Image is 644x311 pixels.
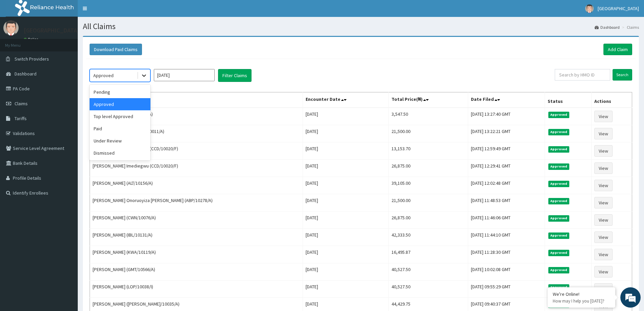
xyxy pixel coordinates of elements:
td: [DATE] 10:02:08 GMT [468,263,545,281]
td: [PERSON_NAME] Imediegwu (CCD/10020/F) [90,160,303,177]
span: Approved [548,215,570,221]
th: Status [545,92,591,108]
div: Approved [90,98,150,110]
td: 42,333.50 [388,229,468,246]
div: Dismissed [90,147,150,159]
td: 21,500.00 [388,194,468,212]
a: Dashboard [595,24,620,30]
td: [PERSON_NAME] Onoruoyiza [PERSON_NAME] (ABP/10278/A) [90,194,303,212]
td: [DATE] 12:02:48 GMT [468,177,545,194]
td: [PERSON_NAME] (ALT/10156/A) [90,177,303,194]
span: Claims [15,101,28,107]
textarea: Type your message and hit 'Enter' [3,185,129,208]
td: [PERSON_NAME] (LOP/10038/I) [90,281,303,298]
td: [DATE] 11:28:30 GMT [468,246,545,263]
td: [DATE] [303,108,388,125]
td: [PERSON_NAME] (IBL/10131/A) [90,229,303,246]
button: Filter Claims [218,69,252,82]
span: Dashboard [15,71,37,77]
img: User Image [3,20,19,36]
h1: All Claims [83,22,639,31]
span: Approved [548,163,570,170]
a: Online [24,37,40,42]
div: Minimize live chat window [111,3,127,20]
input: Select Month and Year [154,69,215,81]
input: Search [613,69,632,81]
p: [GEOGRAPHIC_DATA] [24,27,79,34]
div: Top level Approved [90,110,150,123]
span: Tariffs [15,115,27,121]
td: 21,500.00 [388,125,468,142]
span: Approved [548,146,570,152]
button: Download Paid Claims [90,44,142,55]
li: Claims [620,24,639,30]
td: [PERSON_NAME] Imediegwu (CCD/10020/F) [90,142,303,160]
td: [DATE] 12:59:49 GMT [468,142,545,160]
span: Approved [548,267,570,273]
td: 13,153.70 [388,142,468,160]
span: Approved [548,250,570,256]
th: Name [90,92,303,108]
div: Chat with us now [35,38,114,47]
td: [DATE] 11:46:06 GMT [468,212,545,229]
a: View [594,145,613,157]
td: [DATE] [303,281,388,298]
td: 40,527.50 [388,263,468,281]
td: [DATE] [303,160,388,177]
a: View [594,180,613,191]
a: View [594,111,613,122]
th: Date Filed [468,92,545,108]
th: Total Price(₦) [388,92,468,108]
td: [DATE] [303,212,388,229]
a: View [594,283,613,295]
img: d_794563401_company_1708531726252_794563401 [13,34,27,51]
a: View [594,197,613,208]
td: 26,875.00 [388,160,468,177]
td: [PERSON_NAME] (GMT/10566/A) [90,263,303,281]
span: Switch Providers [15,56,49,62]
td: [DATE] [303,263,388,281]
td: [PERSON_NAME] (CWN/10076/A) [90,212,303,229]
img: User Image [585,4,594,13]
td: [DATE] [303,125,388,142]
td: 40,527.50 [388,281,468,298]
div: Pending [90,86,150,98]
span: We're online! [39,85,93,154]
span: Approved [548,232,570,239]
p: How may I help you today? [553,298,610,304]
div: Paid [90,123,150,135]
td: [DATE] 12:29:41 GMT [468,160,545,177]
a: View [594,162,613,174]
td: [DATE] [303,142,388,160]
td: [PERSON_NAME] (KWA/10119/A) [90,246,303,263]
input: Search by HMO ID [555,69,610,81]
td: 39,105.00 [388,177,468,194]
td: [DATE] 09:55:29 GMT [468,281,545,298]
span: Approved [548,284,570,290]
td: [DATE] [303,246,388,263]
td: [DATE] 11:44:10 GMT [468,229,545,246]
a: View [594,266,613,277]
td: [DATE] 13:27:40 GMT [468,108,545,125]
td: [PERSON_NAME] (EIA/10116/A) [90,108,303,125]
td: [DATE] [303,177,388,194]
a: View [594,249,613,260]
span: Approved [548,129,570,135]
div: Under Review [90,135,150,147]
td: 26,875.00 [388,212,468,229]
span: Approved [548,198,570,204]
td: [DATE] [303,229,388,246]
div: Approved [93,72,114,79]
div: We're Online! [553,291,610,297]
td: [DATE] [303,194,388,212]
th: Actions [591,92,632,108]
a: View [594,128,613,139]
span: Approved [548,181,570,187]
a: Add Claim [603,44,632,55]
a: View [594,231,613,243]
td: Bukunola Tayo-Teluwo (PIK/10011/A) [90,125,303,142]
span: [GEOGRAPHIC_DATA] [598,5,639,12]
td: [DATE] 11:48:53 GMT [468,194,545,212]
td: 16,495.87 [388,246,468,263]
span: Approved [548,112,570,118]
